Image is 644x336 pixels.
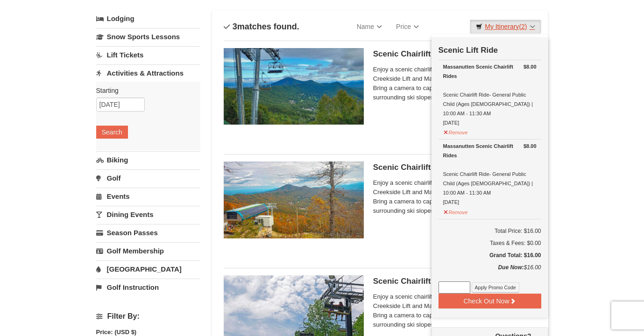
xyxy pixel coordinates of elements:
a: Dining Events [96,206,200,223]
a: Snow Sports Lessons [96,28,200,45]
div: Scenic Chairlift Ride- General Public Child (Ages [DEMOGRAPHIC_DATA]) | 10:00 AM - 11:30 AM [DATE] [443,141,537,207]
div: Taxes & Fees: $0.00 [439,238,541,248]
h4: Filter By: [96,312,200,321]
h4: matches found. [224,22,299,31]
a: Lift Tickets [96,46,200,63]
a: Golf Instruction [96,279,200,296]
button: Check Out Now [439,294,541,308]
strong: Scenic Lift Ride [439,46,498,55]
h6: Total Price: $16.00 [439,226,541,236]
a: Activities & Attractions [96,64,200,82]
span: Enjoy a scenic chairlift ride up Massanutten’s signature Creekside Lift and Massanutten's NEW Pea... [373,65,537,102]
strong: Price: (USD $) [96,329,137,336]
strong: $8.00 [524,141,537,151]
button: Remove [443,205,468,217]
h5: Grand Total: $16.00 [439,251,541,260]
div: Massanutten Scenic Chairlift Rides [443,141,537,160]
a: Lodging [96,10,200,27]
a: Events [96,188,200,205]
button: Search [96,126,128,139]
img: 24896431-1-a2e2611b.jpg [224,48,364,125]
div: Massanutten Scenic Chairlift Rides [443,62,537,81]
a: Biking [96,151,200,168]
img: 24896431-13-a88f1aaf.jpg [224,161,364,238]
h5: Scenic Chairlift Ride | 1:00 PM - 2:30 PM [373,277,537,286]
a: My Itinerary(2) [470,20,541,34]
a: Golf [96,169,200,187]
a: Price [389,17,426,36]
span: Enjoy a scenic chairlift ride up Massanutten’s signature Creekside Lift and Massanutten's NEW Pea... [373,178,537,216]
label: Starting [96,86,193,95]
a: Season Passes [96,224,200,241]
a: [GEOGRAPHIC_DATA] [96,260,200,278]
a: Name [350,17,389,36]
div: Scenic Chairlift Ride- General Public Child (Ages [DEMOGRAPHIC_DATA]) | 10:00 AM - 11:30 AM [DATE] [443,62,537,127]
span: (2) [519,23,527,30]
a: Golf Membership [96,242,200,259]
span: 3 [233,22,237,31]
h5: Scenic Chairlift Ride | 10:00 AM - 11:30 AM [373,49,537,59]
strong: Due Now: [498,264,524,271]
span: Enjoy a scenic chairlift ride up Massanutten’s signature Creekside Lift and Massanutten's NEW Pea... [373,292,537,329]
button: Apply Promo Code [472,282,519,293]
strong: $8.00 [524,62,537,71]
button: Remove [443,126,468,137]
h5: Scenic Chairlift Ride | 11:30 AM - 1:00 PM [373,163,537,172]
div: $16.00 [439,263,541,281]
